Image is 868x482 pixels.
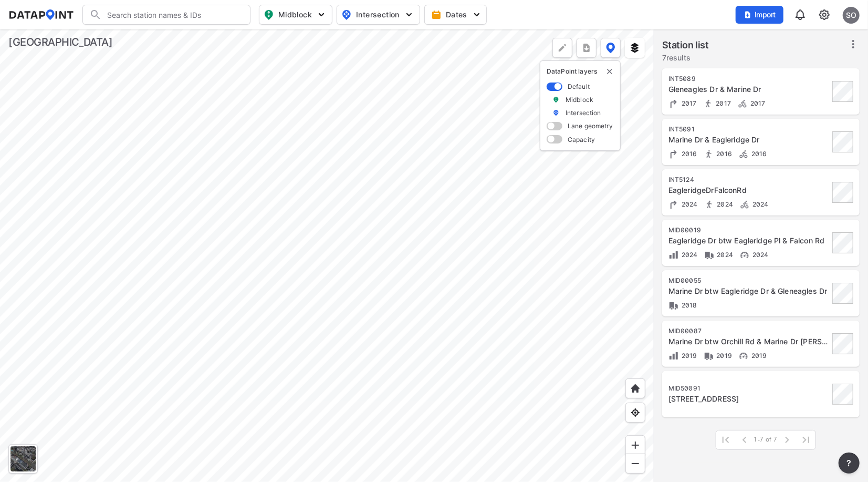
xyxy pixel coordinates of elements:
[606,43,615,53] img: data-point-layers.37681fc9.svg
[263,8,275,21] img: map_pin_mid.602f9df1.svg
[668,75,829,83] div: INT5089
[736,9,788,19] a: Import
[843,7,860,24] div: SO
[566,95,593,104] label: Midblock
[601,38,621,58] button: DataPoint layers
[668,98,679,109] img: Turning count
[625,435,645,455] div: Zoom in
[630,407,641,418] img: zeq5HYn9AnE9l6UmnFLPAAAAAElFTkSuQmCC
[433,9,480,20] span: Dates
[715,251,734,259] span: 2024
[662,53,709,63] label: 7 results
[552,38,572,58] div: Polygon tool
[818,8,831,21] img: cids17cp3yIFEOpj3V8A9qJSH103uA521RftCD4eeui4ksIb+krbm5XvIjxD52OS6NWLn9gAAAAAElFTkSuQmCC
[738,351,749,361] img: Vehicle speed
[568,82,590,91] label: Default
[737,98,748,109] img: Bicycle count
[704,250,715,260] img: Vehicle class
[668,327,829,335] div: MID00087
[668,84,829,95] div: Gleneagles Dr & Marine Dr
[431,9,442,20] img: calendar-gold.39a51dde.svg
[748,99,766,107] span: 2017
[566,108,601,117] label: Intersection
[259,5,332,25] button: Midblock
[668,394,829,404] div: 6100 Blk Eastmont Dr
[735,430,754,449] span: Previous Page
[749,150,767,158] span: 2016
[662,38,709,53] label: Station list
[668,300,679,311] img: Vehicle class
[668,176,829,184] div: INT5124
[577,38,597,58] button: more
[668,199,679,210] img: Turning count
[581,43,592,53] img: xqJnZQTG2JQi0x5lvmkeSNbbgIiQD62bqHG8IfrOzanD0FsRdYrij6fAAAAAElFTkSuQmCC
[668,250,679,260] img: Volume count
[668,351,679,361] img: Volume count
[557,43,568,53] img: +Dz8AAAAASUVORK5CYII=
[625,403,645,423] div: View my location
[668,185,829,196] div: EagleridgeDrFalconRd
[668,226,829,234] div: MID00019
[714,352,733,360] span: 2019
[668,125,829,134] div: INT5091
[845,457,853,469] span: ?
[714,99,731,107] span: 2017
[679,150,697,158] span: 2016
[704,199,715,210] img: Pedestrian count
[8,444,38,474] div: Toggle basemap
[316,9,327,20] img: 5YPKRKmlfpI5mqlR8AD95paCi+0kK1fRFDJSaMmawlwaeJcJwk9O2fotCW5ve9gAAAAASUVORK5CYII=
[625,378,645,398] div: Home
[750,200,769,208] span: 2024
[8,9,74,20] img: dataPointLogo.9353c09d.svg
[568,121,613,130] label: Lane geometry
[552,108,560,117] img: marker_Intersection.6861001b.svg
[736,6,783,24] button: Import
[625,38,645,58] button: External layers
[340,8,353,21] img: map_pin_int.54838e6b.svg
[749,352,767,360] span: 2019
[668,276,829,285] div: MID00055
[716,430,735,449] span: First Page
[341,8,413,21] span: Intersection
[8,35,112,49] div: [GEOGRAPHIC_DATA]
[715,200,734,208] span: 2024
[794,8,807,21] img: 8A77J+mXikMhHQAAAAASUVORK5CYII=
[679,200,698,208] span: 2024
[668,384,829,393] div: MID50091
[547,67,614,76] p: DataPoint layers
[714,150,733,158] span: 2016
[739,199,750,210] img: Bicycle count
[630,440,641,450] img: ZvzfEJKXnyWIrJytrsY285QMwk63cM6Drc+sIAAAAASUVORK5CYII=
[630,458,641,469] img: MAAAAAElFTkSuQmCC
[739,250,750,260] img: Vehicle speed
[568,135,595,144] label: Capacity
[750,251,769,259] span: 2024
[778,430,797,449] span: Next Page
[679,251,698,259] span: 2024
[668,149,679,159] img: Turning count
[703,98,714,109] img: Pedestrian count
[744,11,752,19] img: file_add.62c1e8a2.svg
[668,235,829,246] div: Eagleridge Dr btw Eagleridge Pl & Falcon Rd
[337,5,420,25] button: Intersection
[668,135,829,145] div: Marine Dr & Eagleridge Dr
[738,149,749,159] img: Bicycle count
[625,454,645,474] div: Zoom out
[679,99,697,107] span: 2017
[472,9,482,20] img: 5YPKRKmlfpI5mqlR8AD95paCi+0kK1fRFDJSaMmawlwaeJcJwk9O2fotCW5ve9gAAAAASUVORK5CYII=
[754,436,778,444] span: 1-7 of 7
[552,95,560,104] img: marker_Midblock.5ba75e30.svg
[704,351,714,361] img: Vehicle class
[404,9,414,20] img: 5YPKRKmlfpI5mqlR8AD95paCi+0kK1fRFDJSaMmawlwaeJcJwk9O2fotCW5ve9gAAAAASUVORK5CYII=
[742,9,777,20] span: Import
[679,301,697,309] span: 2018
[264,8,326,21] span: Midblock
[679,352,697,360] span: 2019
[668,286,829,296] div: Marine Dr btw Eagleridge Dr & Gleneagles Dr
[102,6,244,23] input: Search
[630,43,640,53] img: layers.ee07997e.svg
[839,453,860,474] button: more
[630,383,641,394] img: +XpAUvaXAN7GudzAAAAAElFTkSuQmCC
[668,336,829,347] div: Marine Dr btw Orchill Rd & Marine Dr Roundabout
[797,430,815,449] span: Last Page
